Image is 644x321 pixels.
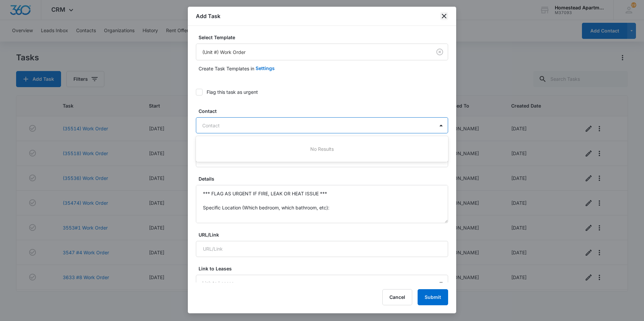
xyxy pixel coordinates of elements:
[196,143,448,155] div: No Results
[196,12,220,20] h1: Add Task
[434,47,445,57] button: Clear
[199,108,451,115] label: Contact
[199,265,451,272] label: Link to Leases
[199,231,451,238] label: URL/Link
[196,185,448,223] textarea: *** FLAG AS URGENT IF FIRE, LEAK OR HEAT ISSUE *** Specific Location (Which bedroom, which bathro...
[199,34,451,41] label: Select Template
[199,175,451,182] label: Details
[256,60,275,76] button: Settings
[418,289,448,305] button: Submit
[382,289,412,305] button: Cancel
[196,241,448,257] input: URL/Link
[440,12,448,20] button: close
[199,65,254,72] p: Create Task Templates in
[207,88,258,95] div: Flag this task as urgent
